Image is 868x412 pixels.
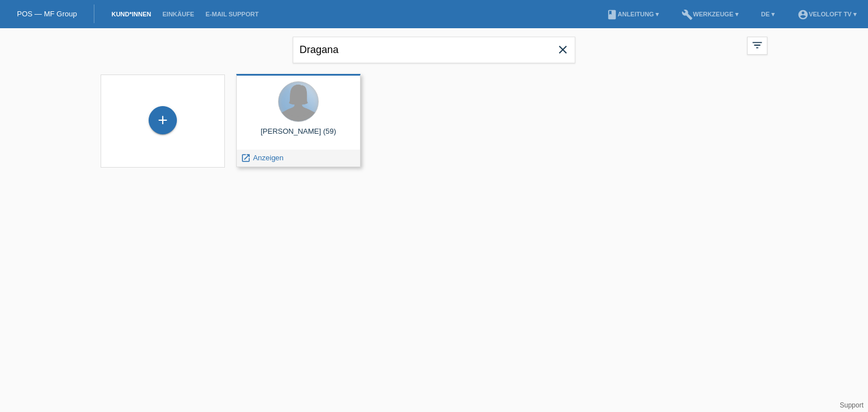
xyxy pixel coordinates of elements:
[241,154,284,162] a: launch Anzeigen
[792,11,862,17] a: account_circleVeloLoft TV ▾
[293,37,575,63] input: Suche...
[241,153,251,163] i: launch
[751,39,763,51] i: filter_list
[157,11,199,17] a: Einkäufe
[200,11,264,17] a: E-Mail Support
[682,9,693,20] i: build
[106,11,157,17] a: Kund*innen
[606,9,618,20] i: book
[840,401,863,409] a: Support
[149,111,176,130] div: Kund*in hinzufügen
[756,11,780,17] a: DE ▾
[676,11,744,17] a: buildWerkzeuge ▾
[601,11,665,17] a: bookAnleitung ▾
[253,154,284,162] span: Anzeigen
[556,43,570,56] i: close
[245,127,351,145] div: [PERSON_NAME] (59)
[17,10,77,18] a: POS — MF Group
[797,9,809,20] i: account_circle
